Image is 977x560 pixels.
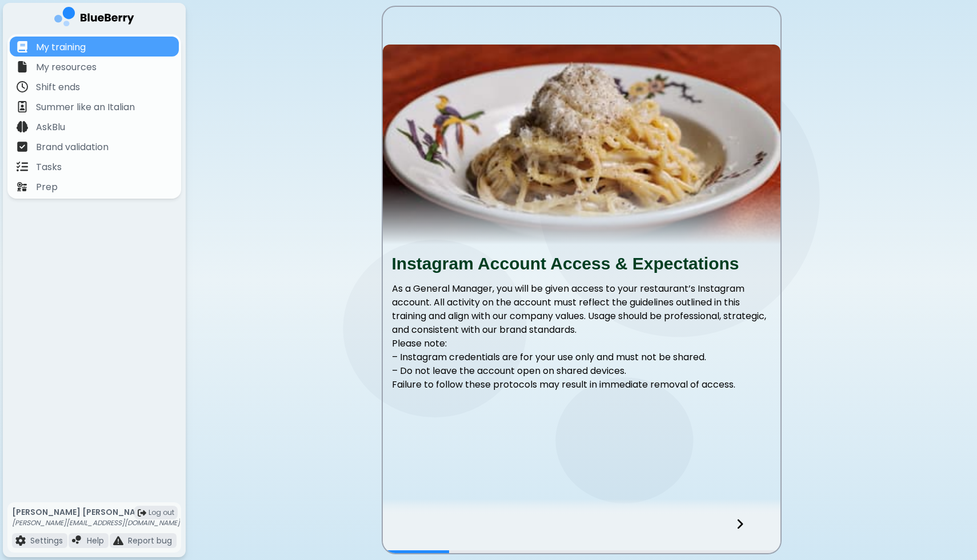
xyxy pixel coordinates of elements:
[17,161,28,172] img: file icon
[72,535,82,546] img: file icon
[36,80,80,94] p: Shift ends
[17,121,28,132] img: file icon
[12,507,180,517] p: [PERSON_NAME] [PERSON_NAME]
[36,160,62,174] p: Tasks
[17,101,28,112] img: file icon
[17,41,28,53] img: file icon
[15,535,26,546] img: file icon
[54,7,134,30] img: company logo
[149,508,174,517] span: Log out
[36,120,65,134] p: AskBlu
[392,254,739,273] span: Instagram Account Access & Expectations
[392,378,771,392] p: Failure to follow these protocols may result in immediate removal of access.
[128,535,172,546] p: Report bug
[138,509,146,517] img: logout
[36,180,58,194] p: Prep
[36,140,109,154] p: Brand validation
[17,141,28,152] img: file icon
[87,535,104,546] p: Help
[17,181,28,192] img: file icon
[113,535,123,546] img: file icon
[30,535,63,546] p: Settings
[12,518,180,527] p: [PERSON_NAME][EMAIL_ADDRESS][DOMAIN_NAME]
[36,61,97,74] p: My resources
[383,45,780,244] img: video thumbnail
[392,337,771,378] p: Please note: – Instagram credentials are for your use only and must not be shared. – Do not leave...
[17,81,28,92] img: file icon
[17,61,28,72] img: file icon
[36,41,86,54] p: My training
[36,100,135,114] p: Summer like an Italian
[392,282,771,337] p: As a General Manager, you will be given access to your restaurant’s Instagram account. All activi...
